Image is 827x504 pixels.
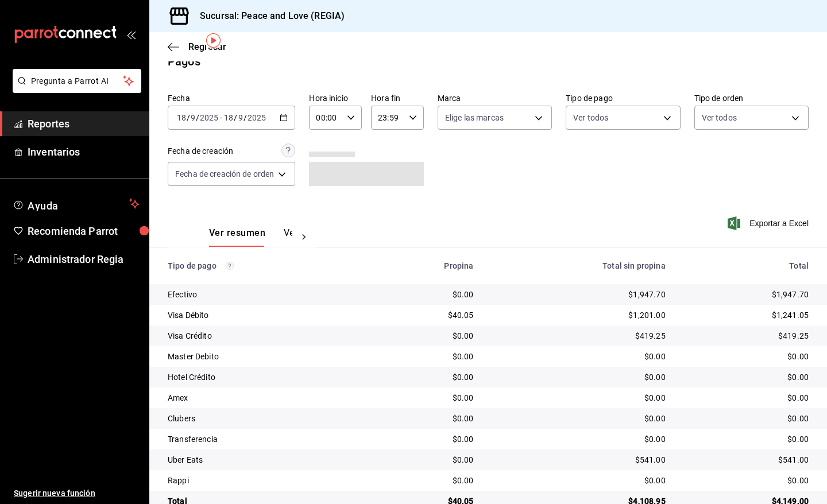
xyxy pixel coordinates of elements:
[492,392,665,404] div: $0.00
[492,413,665,424] div: $0.00
[730,216,809,230] button: Exportar a Excel
[684,475,809,486] div: $0.00
[684,392,809,404] div: $0.00
[379,309,473,321] div: $40.05
[379,413,473,424] div: $0.00
[168,309,361,321] div: Visa Débito
[379,261,473,270] div: Propina
[28,144,140,160] span: Inventarios
[28,197,125,211] span: Ayuda
[168,392,361,404] div: Amex
[168,433,361,445] div: Transferencia
[379,475,473,486] div: $0.00
[168,261,361,270] div: Tipo de pago
[28,223,140,239] span: Recomienda Parrot
[168,41,226,52] button: Regresar
[175,168,274,180] span: Fecha de creación de orden
[694,94,809,102] label: Tipo de orden
[206,33,221,48] img: Tooltip marker
[238,113,244,122] input: --
[379,371,473,383] div: $0.00
[188,41,226,52] span: Regresar
[168,94,295,102] label: Fecha
[684,433,809,445] div: $0.00
[492,261,665,270] div: Total sin propina
[309,94,362,102] label: Hora inicio
[492,330,665,342] div: $419.25
[684,351,809,362] div: $0.00
[492,454,665,466] div: $541.00
[702,112,737,123] span: Ver todos
[492,309,665,321] div: $1,201.00
[492,475,665,486] div: $0.00
[371,94,424,102] label: Hora fin
[168,371,361,383] div: Hotel Crédito
[684,371,809,383] div: $0.00
[492,433,665,445] div: $0.00
[8,83,141,95] a: Pregunta a Parrot AI
[684,309,809,321] div: $1,241.05
[684,289,809,300] div: $1,947.70
[223,113,234,122] input: --
[379,454,473,466] div: $0.00
[209,227,292,247] div: navigation tabs
[244,113,247,122] span: /
[176,113,187,122] input: --
[684,330,809,342] div: $419.25
[168,413,361,424] div: Clubers
[187,113,190,122] span: /
[379,433,473,445] div: $0.00
[168,53,200,70] div: Pagos
[284,227,327,247] button: Ver pagos
[14,487,140,499] span: Sugerir nueva función
[379,392,473,404] div: $0.00
[168,351,361,362] div: Master Debito
[191,9,345,23] h3: Sucursal: Peace and Love (REGIA)
[492,289,665,300] div: $1,947.70
[684,413,809,424] div: $0.00
[28,251,140,267] span: Administrador Regia
[379,330,473,342] div: $0.00
[573,112,608,123] span: Ver todos
[190,113,196,122] input: --
[379,289,473,300] div: $0.00
[168,475,361,486] div: Rappi
[13,69,141,93] button: Pregunta a Parrot AI
[445,112,504,123] span: Elige las marcas
[379,351,473,362] div: $0.00
[234,113,237,122] span: /
[684,261,809,270] div: Total
[492,351,665,362] div: $0.00
[168,145,233,157] div: Fecha de creación
[168,330,361,342] div: Visa Crédito
[199,113,219,122] input: ----
[168,289,361,300] div: Efectivo
[247,113,266,122] input: ----
[168,454,361,466] div: Uber Eats
[438,94,552,102] label: Marca
[684,454,809,466] div: $541.00
[492,371,665,383] div: $0.00
[209,227,265,247] button: Ver resumen
[28,116,140,131] span: Reportes
[126,30,136,39] button: open_drawer_menu
[226,262,234,270] svg: Los pagos realizados con Pay y otras terminales son montos brutos.
[220,113,222,122] span: -
[31,75,123,87] span: Pregunta a Parrot AI
[566,94,680,102] label: Tipo de pago
[196,113,199,122] span: /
